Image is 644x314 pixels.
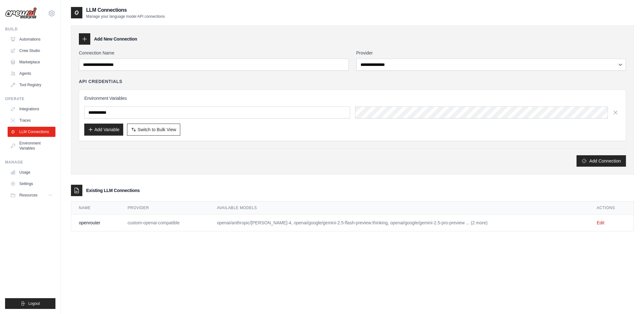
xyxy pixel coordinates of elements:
[8,190,55,200] button: Resources
[597,220,604,225] a: Edit
[120,215,209,231] td: custom-openai-compatible
[8,68,55,79] a: Agents
[84,95,621,101] h3: Environment Variables
[356,50,626,56] label: Provider
[94,36,137,42] h3: Add New Connection
[5,27,55,32] div: Build
[8,127,55,137] a: LLM Connections
[8,167,55,177] a: Usage
[86,14,165,19] p: Manage your language model API connections
[8,138,55,153] a: Environment Variables
[86,187,140,194] h3: Existing LLM Connections
[5,160,55,165] div: Manage
[577,155,626,167] button: Add Connection
[120,202,209,215] th: Provider
[209,215,589,231] td: openai/anthropic/[PERSON_NAME]-4, openai/google/gemini-2.5-flash-preview:thinking, openai/google/...
[84,124,123,136] button: Add Variable
[127,124,180,136] button: Switch to Bulk View
[71,202,120,215] th: Name
[8,34,55,44] a: Automations
[5,298,55,309] button: Logout
[8,46,55,56] a: Crew Studio
[209,202,589,215] th: Available Models
[8,80,55,90] a: Tool Registry
[612,284,644,314] iframe: Chat Widget
[5,96,55,101] div: Operate
[79,50,349,56] label: Connection Name
[137,126,176,133] span: Switch to Bulk View
[589,202,634,215] th: Actions
[19,193,37,198] span: Resources
[28,301,40,306] span: Logout
[86,6,165,14] h2: LLM Connections
[5,7,37,19] img: Logo
[71,215,120,231] td: openrouter
[8,179,55,189] a: Settings
[8,104,55,114] a: Integrations
[79,78,122,85] h4: API Credentials
[8,57,55,67] a: Marketplace
[8,115,55,125] a: Traces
